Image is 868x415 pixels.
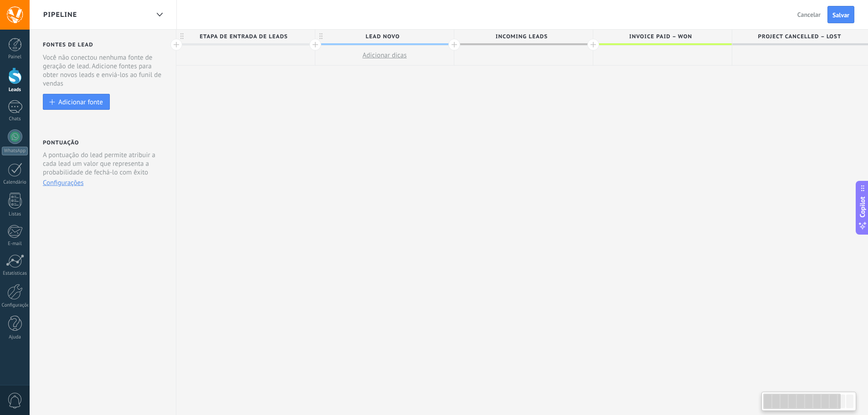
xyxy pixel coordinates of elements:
[2,241,28,247] div: E-mail
[858,196,867,217] span: Copilot
[43,10,77,19] span: Pipeline
[362,51,406,60] span: Adicionar dicas
[43,151,156,177] p: A pontuação do lead permite atribuir a cada lead um valor que representa a probabilidade de fechá...
[43,179,83,187] button: Configurações
[2,87,28,93] div: Leads
[827,6,854,23] button: Salvar
[176,30,315,43] div: etapa de entrada de leads
[454,30,593,43] div: Incoming leads
[315,30,454,43] div: Lead novo
[315,30,449,44] span: Lead novo
[315,46,454,65] button: Adicionar dicas
[732,30,866,44] span: Project cancelled – lost
[2,334,28,340] div: Ajuda
[152,6,167,24] div: Pipeline
[176,30,310,44] span: etapa de entrada de leads
[454,30,588,44] span: Incoming leads
[2,179,28,185] div: Calendário
[2,116,28,122] div: Chats
[43,94,110,110] button: Adicionar fonte
[43,41,164,48] h2: Fontes de lead
[2,54,28,60] div: Painel
[58,98,103,106] div: Adicionar fonte
[794,8,824,21] button: Cancelar
[43,139,79,146] h2: Pontuação
[2,271,28,277] div: Estatísticas
[832,12,849,18] span: Salvar
[2,211,28,217] div: Listas
[797,10,821,19] span: Cancelar
[593,30,727,44] span: Invoice paid – won
[43,53,164,88] div: Você não conectou nenhuma fonte de geração de lead. Adicione fontes para obter novos leads e envi...
[593,30,732,43] div: Invoice paid – won
[2,147,28,155] div: WhatsApp
[2,302,28,308] div: Configurações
